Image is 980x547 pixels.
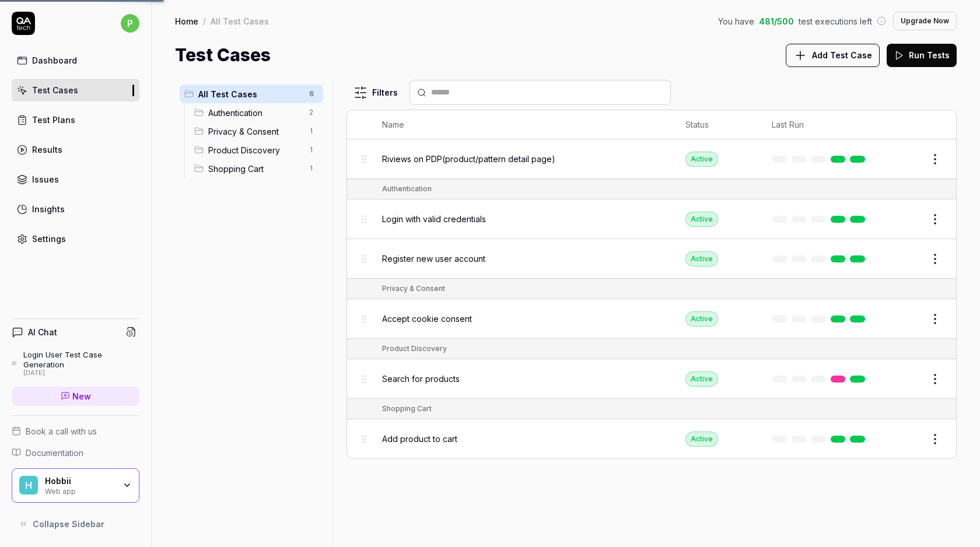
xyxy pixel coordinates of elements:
div: Drag to reorderPrivacy & Consent1 [190,122,323,141]
a: Issues [12,168,139,191]
span: 1 [304,143,318,157]
a: Book a call with us [12,425,139,437]
tr: Register new user accountActive [347,239,956,279]
div: Active [685,432,718,447]
div: Web app [45,486,115,495]
div: Test Plans [32,114,75,126]
div: Test Cases [32,84,78,96]
span: Accept cookie consent [382,313,472,325]
th: Name [370,110,674,139]
a: New [12,387,139,406]
button: Run Tests [887,44,957,67]
span: H [19,476,38,495]
span: Login with valid credentials [382,213,486,225]
span: All Test Cases [198,88,302,100]
span: Search for products [382,373,460,385]
span: 6 [304,87,318,101]
button: Add Test Case [786,44,880,67]
th: Last Run [760,110,881,139]
a: Dashboard [12,49,139,72]
div: Drag to reorderShopping Cart1 [190,159,323,178]
div: / [203,15,206,27]
button: Collapse Sidebar [12,512,139,535]
div: Privacy & Consent [382,283,445,294]
span: Product Discovery [208,144,302,156]
button: Filters [346,81,405,104]
span: 481 / 500 [759,15,794,27]
span: New [72,390,91,402]
div: Settings [32,233,66,245]
span: 1 [304,162,318,176]
div: Active [685,152,718,167]
th: Status [674,110,760,139]
tr: Accept cookie consentActive [347,299,956,339]
tr: Riviews on PDP(product/pattern detail page)Active [347,139,956,179]
button: Upgrade Now [893,12,957,30]
a: Settings [12,227,139,250]
span: 1 [304,124,318,138]
span: Book a call with us [26,425,97,437]
span: p [121,14,139,33]
div: Drag to reorderAuthentication2 [190,103,323,122]
a: Documentation [12,447,139,459]
div: Shopping Cart [382,404,432,414]
div: Hobbii [45,476,115,486]
span: Riviews on PDP(product/pattern detail page) [382,153,555,165]
span: You have [718,15,754,27]
div: Results [32,143,62,156]
tr: Search for productsActive [347,359,956,399]
button: HHobbiiWeb app [12,468,139,503]
div: Product Discovery [382,343,447,354]
a: Test Plans [12,108,139,131]
a: Test Cases [12,79,139,101]
div: Insights [32,203,65,215]
div: Active [685,371,718,387]
span: Shopping Cart [208,163,302,175]
h4: AI Chat [28,326,57,338]
span: Documentation [26,447,83,459]
div: Active [685,212,718,227]
div: Login User Test Case Generation [23,350,139,369]
button: p [121,12,139,35]
span: Authentication [208,107,302,119]
a: Home [175,15,198,27]
span: test executions left [799,15,872,27]
a: Insights [12,198,139,220]
div: Issues [32,173,59,185]
a: Results [12,138,139,161]
a: Login User Test Case Generation[DATE] [12,350,139,377]
span: Add product to cart [382,433,457,445]
span: Add Test Case [812,49,872,61]
div: Authentication [382,184,432,194]
span: Privacy & Consent [208,125,302,138]
tr: Login with valid credentialsActive [347,199,956,239]
span: Register new user account [382,253,485,265]
div: Drag to reorderProduct Discovery1 [190,141,323,159]
span: 2 [304,106,318,120]
span: Collapse Sidebar [33,518,104,530]
div: [DATE] [23,369,139,377]
h1: Test Cases [175,42,271,68]
tr: Add product to cartActive [347,419,956,458]
div: Active [685,251,718,267]
div: Dashboard [32,54,77,66]
div: Active [685,311,718,327]
div: All Test Cases [211,15,269,27]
